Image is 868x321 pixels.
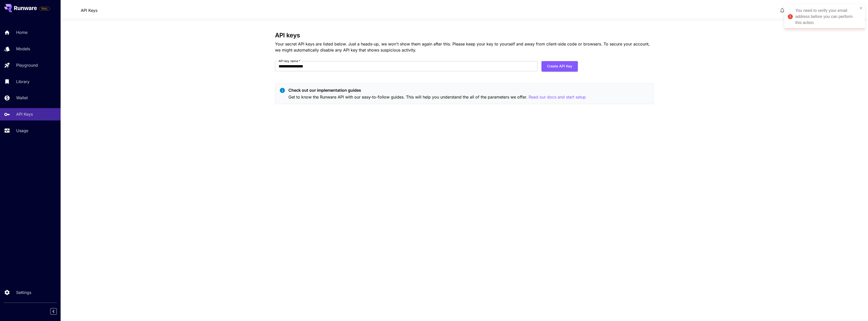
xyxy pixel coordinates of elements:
div: Collapse sidebar [54,307,61,316]
span: Add your payment card to enable full platform functionality. [39,6,50,12]
span: TRIAL [39,7,50,11]
p: Library [16,79,30,85]
div: You need to verify your email address before you can perform this action. [795,8,858,26]
p: Your secret API keys are listed below. Just a heads-up, we won't show them again after this. Plea... [275,41,654,53]
button: Create API Key [541,61,578,71]
p: Check out our implementation guides [288,87,586,93]
p: Playground [16,62,38,68]
a: API Keys [81,7,97,13]
button: close [859,6,863,10]
button: Collapse sidebar [50,308,57,315]
p: Usage [16,128,28,134]
p: Home [16,29,28,35]
p: Wallet [16,95,28,101]
nav: breadcrumb [81,7,97,13]
p: Models [16,46,30,52]
p: API Keys [16,111,33,117]
h3: API keys [275,32,654,39]
p: Get to know the Runware API with our easy-to-follow guides. This will help you understand the all... [288,94,586,100]
p: Settings [16,289,31,295]
label: API key name [279,59,300,63]
button: Read our docs and start setup [529,94,586,100]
